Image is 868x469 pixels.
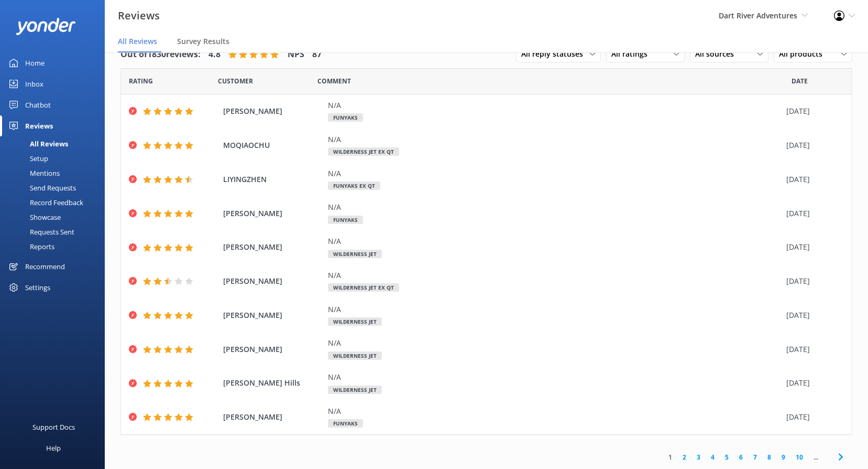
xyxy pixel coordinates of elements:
[6,136,68,151] div: All Reviews
[32,417,75,438] div: Support Docs
[118,7,160,24] h3: Reviews
[223,377,323,389] span: [PERSON_NAME] Hills
[25,52,45,73] div: Home
[25,94,51,115] div: Chatbot
[6,166,105,180] a: Mentions
[129,76,153,86] span: Date
[46,438,61,459] div: Help
[6,195,83,210] div: Record Feedback
[223,310,323,321] span: [PERSON_NAME]
[223,344,323,355] span: [PERSON_NAME]
[719,10,797,20] span: Dart River Adventures
[223,140,323,151] span: MOQIAOCHU
[521,48,589,60] span: All reply statuses
[677,452,691,462] a: 2
[6,136,105,151] a: All Reviews
[792,76,808,86] span: Date
[786,275,839,287] div: [DATE]
[328,317,382,326] span: Wilderness Jet
[786,174,839,185] div: [DATE]
[120,48,201,61] h4: Out of 1830 reviews:
[223,208,323,219] span: [PERSON_NAME]
[762,452,776,462] a: 8
[6,151,105,166] a: Setup
[786,411,839,423] div: [DATE]
[691,452,706,462] a: 3
[786,105,839,117] div: [DATE]
[6,195,105,210] a: Record Feedback
[328,182,380,190] span: Funyaks ex QT
[118,36,157,47] span: All Reviews
[720,452,734,462] a: 5
[328,351,382,360] span: Wilderness Jet
[25,277,50,298] div: Settings
[6,180,105,195] a: Send Requests
[16,18,76,35] img: yonder-white-logo.png
[786,310,839,321] div: [DATE]
[328,134,781,145] div: N/A
[312,48,322,61] h4: 87
[663,452,677,462] a: 1
[786,344,839,355] div: [DATE]
[25,256,65,277] div: Recommend
[328,283,399,292] span: Wilderness Jet ex QT
[223,411,323,423] span: [PERSON_NAME]
[611,48,654,60] span: All ratings
[786,140,839,151] div: [DATE]
[734,452,748,462] a: 6
[177,36,229,47] span: Survey Results
[328,168,781,179] div: N/A
[328,386,382,394] span: Wilderness Jet
[328,270,781,281] div: N/A
[218,76,253,86] span: Date
[328,147,399,156] span: Wilderness Jet ex QT
[6,225,105,239] a: Requests Sent
[223,105,323,117] span: [PERSON_NAME]
[6,239,105,254] a: Reports
[706,452,720,462] a: 4
[6,225,74,239] div: Requests Sent
[25,115,53,136] div: Reviews
[208,48,221,61] h4: 4.8
[25,73,43,94] div: Inbox
[328,100,781,111] div: N/A
[328,406,781,417] div: N/A
[695,48,740,60] span: All sources
[6,180,76,195] div: Send Requests
[6,210,105,225] a: Showcase
[223,241,323,253] span: [PERSON_NAME]
[328,216,363,224] span: Funyaks
[786,241,839,253] div: [DATE]
[328,201,781,213] div: N/A
[6,239,54,254] div: Reports
[808,452,823,462] span: ...
[776,452,790,462] a: 9
[790,452,808,462] a: 10
[6,166,60,180] div: Mentions
[328,250,382,258] span: Wilderness Jet
[328,304,781,315] div: N/A
[786,208,839,219] div: [DATE]
[317,76,351,86] span: Question
[328,113,363,122] span: Funyaks
[786,377,839,389] div: [DATE]
[328,419,363,428] span: Funyaks
[328,236,781,247] div: N/A
[6,210,61,225] div: Showcase
[223,275,323,287] span: [PERSON_NAME]
[6,151,48,166] div: Setup
[748,452,762,462] a: 7
[328,371,781,383] div: N/A
[223,174,323,185] span: LIYINGZHEN
[328,337,781,349] div: N/A
[288,48,304,61] h4: NPS
[779,48,829,60] span: All products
